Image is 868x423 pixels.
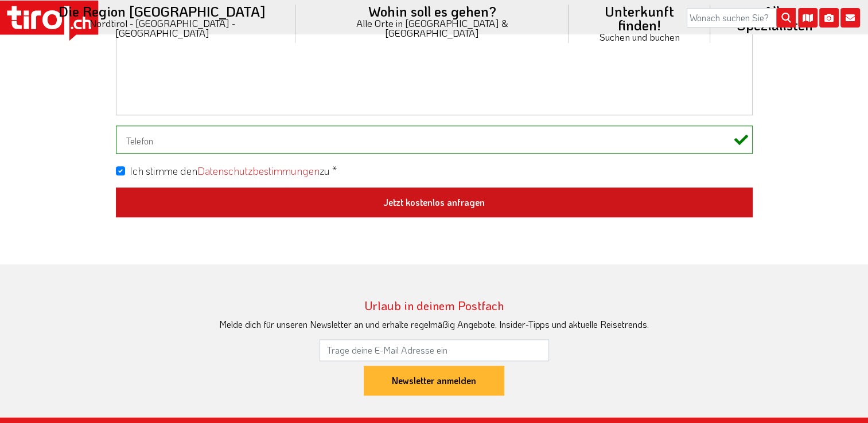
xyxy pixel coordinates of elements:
[364,366,504,395] input: Newsletter anmelden
[320,339,549,361] input: Trage deine E-Mail Adresse ein
[819,8,839,28] i: Fotogalerie
[116,318,753,331] div: Melde dich für unseren Newsletter an und erhalte regelmäßig Angebote, Insider-Tipps und aktuelle ...
[42,18,282,38] small: Nordtirol - [GEOGRAPHIC_DATA] - [GEOGRAPHIC_DATA]
[309,18,555,38] small: Alle Orte in [GEOGRAPHIC_DATA] & [GEOGRAPHIC_DATA]
[840,8,860,28] i: Kontakt
[116,187,753,217] button: Jetzt kostenlos anfragen
[116,299,753,312] h3: Urlaub in deinem Postfach
[798,8,818,28] i: Karte öffnen
[687,8,796,28] input: Wonach suchen Sie?
[130,164,337,178] label: Ich stimme den zu *
[582,32,696,42] small: Suchen und buchen
[197,164,320,178] a: Datenschutzbestimmungen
